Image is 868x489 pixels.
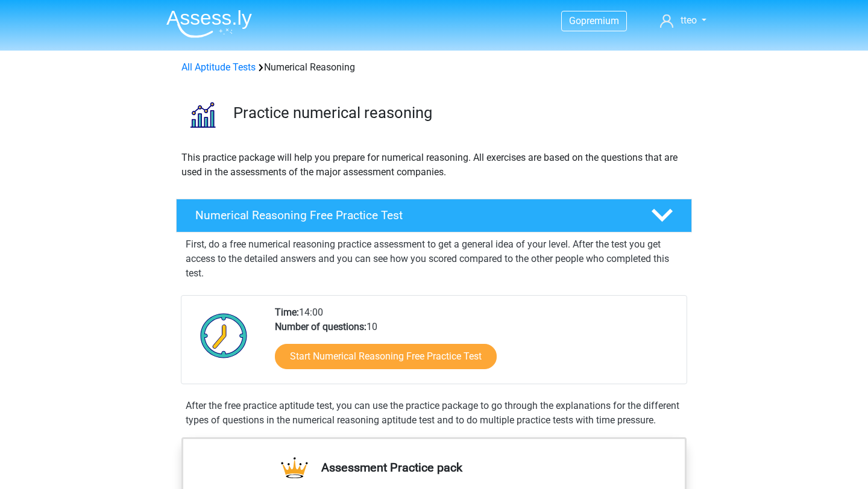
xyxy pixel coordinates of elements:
[181,61,256,73] a: All Aptitude Tests
[275,307,299,318] b: Time:
[655,13,711,28] a: tteo
[275,344,497,369] a: Start Numerical Reasoning Free Practice Test
[181,399,687,428] div: After the free practice aptitude test, you can use the practice package to go through the explana...
[195,208,632,222] h4: Numerical Reasoning Free Practice Test
[681,14,697,26] span: tteo
[171,199,697,232] a: Numerical Reasoning Free Practice Test
[581,15,619,26] span: premium
[233,104,682,122] h3: Practice numerical reasoning
[181,151,687,179] p: This practice package will help you prepare for numerical reasoning. All exercises are based on t...
[166,10,252,38] img: Assessly
[186,237,682,281] p: First, do a free numerical reasoning practice assessment to get a general idea of your level. Aft...
[177,60,691,75] div: Numerical Reasoning
[266,305,686,384] div: 14:00 10
[177,89,228,140] img: numerical reasoning
[275,321,366,332] b: Number of questions:
[562,13,626,29] a: Gopremium
[569,15,581,26] span: Go
[193,305,254,366] img: Clock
